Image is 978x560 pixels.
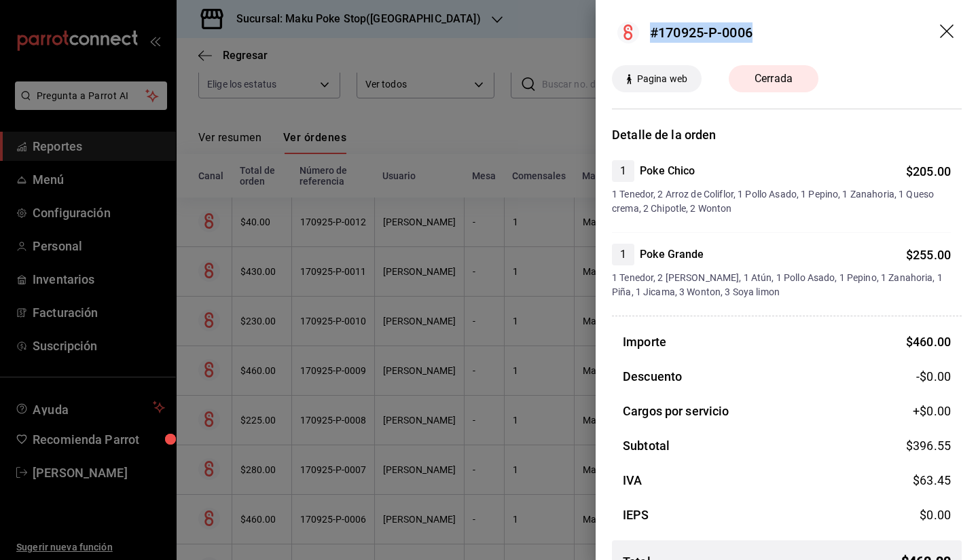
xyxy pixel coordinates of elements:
h3: Importe [623,333,666,351]
span: +$ 0.00 [913,402,951,420]
span: $ 460.00 [906,335,951,349]
span: $ 63.45 [913,473,951,487]
h3: Subtotal [623,436,670,455]
span: Pagina web [632,72,693,86]
div: #170925-P-0006 [650,22,753,43]
span: 1 [612,163,634,179]
span: $ 205.00 [906,164,951,179]
button: drag [940,24,956,41]
span: $ 396.55 [906,438,951,453]
span: 1 Tenedor, 2 Arroz de Coliflor, 1 Pollo Asado, 1 Pepino, 1 Zanahoria, 1 Queso crema, 2 Chipotle, ... [612,187,951,216]
span: $ 255.00 [906,248,951,262]
span: -$0.00 [916,367,951,386]
h3: Cargos por servicio [623,402,729,420]
h3: Detalle de la orden [612,126,962,144]
h3: Descuento [623,367,682,386]
span: 1 Tenedor, 2 [PERSON_NAME], 1 Atún, 1 Pollo Asado, 1 Pepino, 1 Zanahoria, 1 Piña, 1 Jicama, 3 Won... [612,271,951,299]
h4: Poke Grande [640,246,704,263]
h3: IEPS [623,506,649,524]
h4: Poke Chico [640,163,695,179]
h3: IVA [623,471,642,489]
span: $ 0.00 [920,508,951,522]
span: Cerrada [746,71,801,87]
span: 1 [612,246,634,263]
